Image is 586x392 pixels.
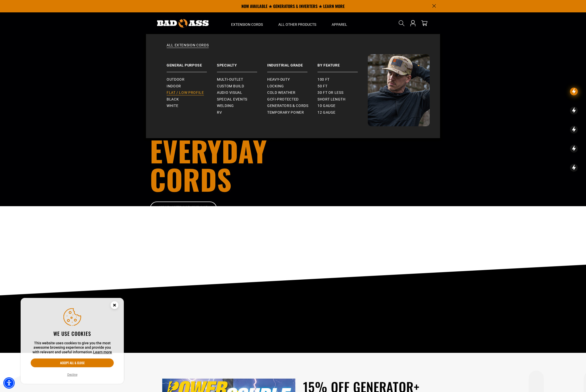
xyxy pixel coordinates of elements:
a: All Extension Cords [156,43,430,54]
a: Flat / Low Profile [167,89,217,96]
aside: Cookie Consent [21,298,124,384]
div: Accessibility Menu [3,377,15,389]
a: White [167,103,217,109]
a: Indoor [167,83,217,90]
button: Close this option [105,298,124,314]
a: Cold Weather [267,89,318,96]
a: Short Length [318,96,368,103]
a: 30 ft or less [318,89,368,96]
span: 100 ft [318,77,330,82]
span: RV [217,110,222,115]
a: 100 ft [318,76,368,83]
summary: Apparel [324,12,355,34]
span: Short Length [318,97,346,102]
a: General Purpose [167,54,217,72]
span: Extension Cords [231,22,263,27]
span: 10 gauge [318,104,336,108]
span: GCFI-Protected [267,97,299,102]
span: White [167,104,178,108]
span: Welding [217,104,234,108]
a: Temporary Power [267,109,318,116]
span: 30 ft or less [318,90,343,95]
a: Black [167,96,217,103]
a: Heavy-Duty [267,76,318,83]
summary: Extension Cords [223,12,271,34]
a: 10 gauge [318,103,368,109]
a: 12 gauge [318,109,368,116]
a: This website uses cookies to give you the most awesome browsing experience and provide you with r... [93,350,112,354]
a: Shop Outdoor/Indoor [150,202,217,216]
span: Custom Build [217,84,244,89]
a: Welding [217,103,267,109]
span: Audio Visual [217,90,242,95]
a: Special Events [217,96,267,103]
span: Flat / Low Profile [167,90,204,95]
a: By Feature [318,54,368,72]
span: Multi-Outlet [217,77,243,82]
button: Decline [66,372,79,377]
a: Audio Visual [217,89,267,96]
h1: Everyday cords [150,137,322,193]
button: Accept all & close [31,358,114,367]
a: Open this option [409,12,417,34]
span: Black [167,97,179,102]
a: 50 ft [318,83,368,90]
p: This website uses cookies to give you the most awesome browsing experience and provide you with r... [31,341,114,355]
span: Temporary Power [267,110,304,115]
a: Outdoor [167,76,217,83]
span: All Other Products [278,22,316,27]
span: Indoor [167,84,181,89]
a: Specialty [217,54,267,72]
a: RV [217,109,267,116]
a: Industrial Grade [267,54,318,72]
span: 12 gauge [318,110,336,115]
summary: Search [397,19,406,27]
a: Generators & Cords [267,103,318,109]
span: 50 ft [318,84,327,89]
span: Special Events [217,97,247,102]
span: Cold Weather [267,90,296,95]
span: Generators & Cords [267,104,308,108]
h2: We use cookies [31,330,114,337]
summary: All Other Products [271,12,324,34]
img: Bad Ass Extension Cords [368,54,430,126]
span: Locking [267,84,284,89]
a: GCFI-Protected [267,96,318,103]
a: Locking [267,83,318,90]
img: Bad Ass Extension Cords [157,19,209,28]
a: Custom Build [217,83,267,90]
span: Outdoor [167,77,184,82]
span: Apparel [332,22,347,27]
a: Multi-Outlet [217,76,267,83]
a: cart [420,20,428,26]
span: Heavy-Duty [267,77,290,82]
